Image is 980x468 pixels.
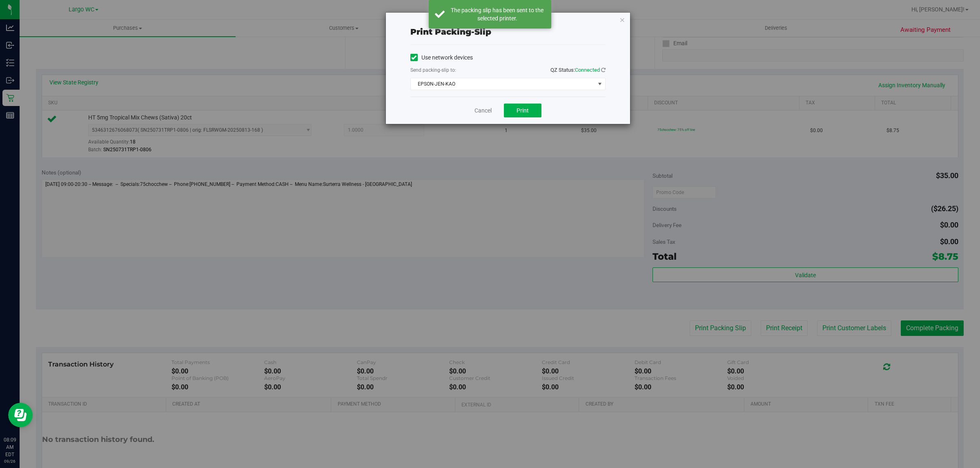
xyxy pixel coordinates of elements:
label: Use network devices [410,53,473,62]
span: Print [517,107,529,114]
button: Print [504,104,541,117]
div: The packing slip has been sent to the selected printer. [449,6,545,22]
span: Print packing-slip [410,27,491,37]
span: Connected [575,67,600,73]
span: QZ Status: [550,67,606,73]
iframe: Resource center [8,403,33,427]
a: Cancel [474,106,492,115]
span: EPSON-JEN-KAO [411,78,595,90]
span: select [595,78,605,90]
label: Send packing-slip to: [410,66,456,74]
